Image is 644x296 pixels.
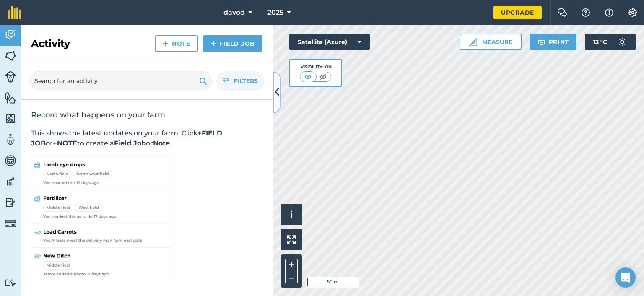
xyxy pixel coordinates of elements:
img: svg+xml;base64,PHN2ZyB4bWxucz0iaHR0cDovL3d3dy53My5vcmcvMjAwMC9zdmciIHdpZHRoPSIxNyIgaGVpZ2h0PSIxNy... [605,8,613,18]
img: svg+xml;base64,PD94bWwgdmVyc2lvbj0iMS4wIiBlbmNvZGluZz0idXRmLTgiPz4KPCEtLSBHZW5lcmF0b3I6IEFkb2JlIE... [5,175,16,188]
img: svg+xml;base64,PD94bWwgdmVyc2lvbj0iMS4wIiBlbmNvZGluZz0idXRmLTgiPz4KPCEtLSBHZW5lcmF0b3I6IEFkb2JlIE... [5,29,16,41]
img: svg+xml;base64,PHN2ZyB4bWxucz0iaHR0cDovL3d3dy53My5vcmcvMjAwMC9zdmciIHdpZHRoPSIxOSIgaGVpZ2h0PSIyNC... [199,76,207,86]
a: Note [155,35,198,52]
h2: Record what happens on your farm [31,110,262,120]
img: svg+xml;base64,PHN2ZyB4bWxucz0iaHR0cDovL3d3dy53My5vcmcvMjAwMC9zdmciIHdpZHRoPSI1NiIgaGVpZ2h0PSI2MC... [5,91,16,104]
img: svg+xml;base64,PHN2ZyB4bWxucz0iaHR0cDovL3d3dy53My5vcmcvMjAwMC9zdmciIHdpZHRoPSI1NiIgaGVpZ2h0PSI2MC... [5,112,16,125]
input: Search for an activity [29,71,212,91]
img: svg+xml;base64,PHN2ZyB4bWxucz0iaHR0cDovL3d3dy53My5vcmcvMjAwMC9zdmciIHdpZHRoPSIxNCIgaGVpZ2h0PSIyNC... [210,39,216,49]
img: svg+xml;base64,PD94bWwgdmVyc2lvbj0iMS4wIiBlbmNvZGluZz0idXRmLTgiPz4KPCEtLSBHZW5lcmF0b3I6IEFkb2JlIE... [5,279,16,287]
img: svg+xml;base64,PHN2ZyB4bWxucz0iaHR0cDovL3d3dy53My5vcmcvMjAwMC9zdmciIHdpZHRoPSI1MCIgaGVpZ2h0PSI0MC... [318,73,328,81]
button: Print [530,34,577,50]
button: Satellite (Azure) [289,34,370,50]
img: svg+xml;base64,PHN2ZyB4bWxucz0iaHR0cDovL3d3dy53My5vcmcvMjAwMC9zdmciIHdpZHRoPSIxNCIgaGVpZ2h0PSIyNC... [163,39,169,49]
button: 13 °C [585,34,636,50]
button: i [281,204,302,225]
h2: Activity [31,37,70,50]
img: Four arrows, one pointing top left, one top right, one bottom right and the last bottom left [287,235,296,244]
img: A question mark icon [581,8,591,17]
div: Visibility: On [300,64,332,70]
span: Filters [234,76,258,86]
p: This shows the latest updates on your farm. Click or to create a or . [31,128,262,148]
img: svg+xml;base64,PHN2ZyB4bWxucz0iaHR0cDovL3d3dy53My5vcmcvMjAwMC9zdmciIHdpZHRoPSI1NiIgaGVpZ2h0PSI2MC... [5,49,16,62]
img: svg+xml;base64,PHN2ZyB4bWxucz0iaHR0cDovL3d3dy53My5vcmcvMjAwMC9zdmciIHdpZHRoPSI1MCIgaGVpZ2h0PSI0MC... [303,73,313,81]
img: Ruler icon [469,38,477,46]
span: davod [223,8,245,18]
div: Open Intercom Messenger [615,267,636,288]
strong: +NOTE [53,139,77,147]
img: svg+xml;base64,PD94bWwgdmVyc2lvbj0iMS4wIiBlbmNvZGluZz0idXRmLTgiPz4KPCEtLSBHZW5lcmF0b3I6IEFkb2JlIE... [5,154,16,167]
img: fieldmargin Logo [8,6,21,19]
button: Measure [460,34,522,50]
button: + [285,259,298,271]
button: Filters [216,71,264,91]
span: i [290,209,293,220]
strong: Field Job [114,139,146,147]
img: svg+xml;base64,PD94bWwgdmVyc2lvbj0iMS4wIiBlbmNvZGluZz0idXRmLTgiPz4KPCEtLSBHZW5lcmF0b3I6IEFkb2JlIE... [5,133,16,146]
span: 13 ° C [593,34,607,50]
strong: Note [153,139,170,147]
img: svg+xml;base64,PHN2ZyB4bWxucz0iaHR0cDovL3d3dy53My5vcmcvMjAwMC9zdmciIHdpZHRoPSIxOSIgaGVpZ2h0PSIyNC... [538,37,545,47]
img: svg+xml;base64,PD94bWwgdmVyc2lvbj0iMS4wIiBlbmNvZGluZz0idXRmLTgiPz4KPCEtLSBHZW5lcmF0b3I6IEFkb2JlIE... [614,34,631,50]
img: Two speech bubbles overlapping with the left bubble in the forefront [557,8,567,17]
img: svg+xml;base64,PD94bWwgdmVyc2lvbj0iMS4wIiBlbmNvZGluZz0idXRmLTgiPz4KPCEtLSBHZW5lcmF0b3I6IEFkb2JlIE... [5,218,16,229]
a: Field Job [203,35,262,52]
button: – [285,271,298,283]
span: 2025 [267,8,283,18]
img: svg+xml;base64,PD94bWwgdmVyc2lvbj0iMS4wIiBlbmNvZGluZz0idXRmLTgiPz4KPCEtLSBHZW5lcmF0b3I6IEFkb2JlIE... [5,196,16,209]
a: Upgrade [493,6,542,19]
img: A cog icon [628,8,638,17]
img: svg+xml;base64,PD94bWwgdmVyc2lvbj0iMS4wIiBlbmNvZGluZz0idXRmLTgiPz4KPCEtLSBHZW5lcmF0b3I6IEFkb2JlIE... [5,71,16,83]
